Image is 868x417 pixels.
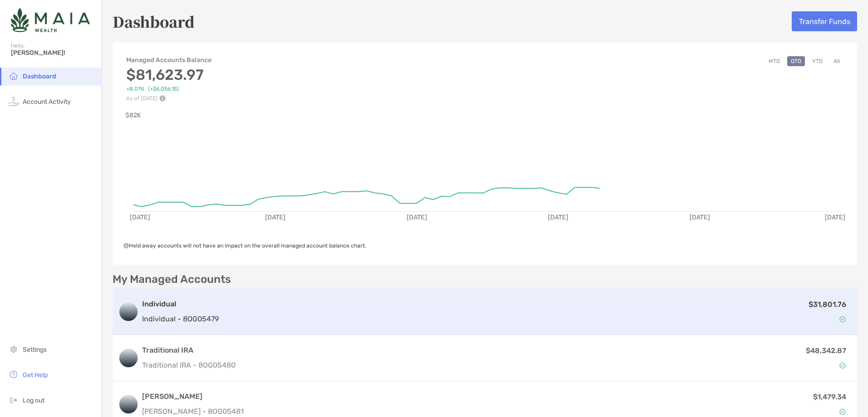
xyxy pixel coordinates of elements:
[130,213,150,221] text: [DATE]
[825,213,845,221] text: [DATE]
[126,56,212,64] h4: Managed Accounts Balance
[125,112,141,119] text: $82K
[119,303,138,321] img: logo account
[8,344,19,354] img: settings icon
[11,4,90,36] img: Zoe Logo
[809,299,846,310] p: $31,801.76
[119,349,138,367] img: logo account
[142,345,236,356] h3: Traditional IRA
[126,86,144,92] span: +8.01%
[265,213,286,221] text: [DATE]
[690,213,710,221] text: [DATE]
[792,11,857,31] button: Transfer Funds
[142,406,244,417] p: [PERSON_NAME] - 8OG05481
[11,49,96,57] span: [PERSON_NAME]!
[142,313,219,325] p: Individual - 8OG05479
[8,70,19,81] img: household icon
[126,95,212,102] p: As of [DATE]
[23,346,47,354] span: Settings
[23,73,56,80] span: Dashboard
[123,242,366,249] span: Held away accounts will not have an impact on the overall managed account balance chart.
[548,213,568,221] text: [DATE]
[787,56,805,66] button: QTD
[23,98,71,106] span: Account Activity
[113,11,195,32] h5: Dashboard
[148,86,179,92] span: (+$6,056.15)
[830,56,843,66] button: All
[126,66,212,83] h3: $81,623.97
[839,408,846,415] img: Account Status icon
[113,274,231,285] p: My Managed Accounts
[159,95,166,102] img: Performance Info
[407,213,427,221] text: [DATE]
[839,362,846,369] img: Account Status icon
[23,397,44,404] span: Log out
[813,391,846,402] p: $1,479.34
[119,395,138,413] img: logo account
[142,391,244,402] h3: [PERSON_NAME]
[142,359,236,371] p: Traditional IRA - 8OG05480
[809,56,826,66] button: YTD
[839,316,846,322] img: Account Status icon
[8,369,19,380] img: get-help icon
[806,345,846,356] p: $48,342.87
[8,96,19,107] img: activity icon
[23,371,48,379] span: Get Help
[765,56,784,66] button: MTD
[142,299,219,310] h3: Individual
[8,394,19,405] img: logout icon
